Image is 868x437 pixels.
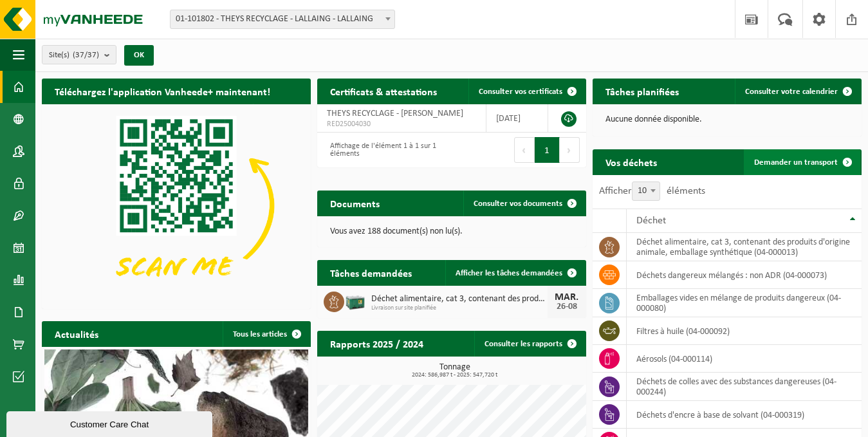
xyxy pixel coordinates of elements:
[324,372,586,378] span: 2024: 586,987 t - 2025: 547,720 t
[744,149,860,175] a: Demander un transport
[627,317,862,345] td: filtres à huile (04-000092)
[474,200,562,208] span: Consulter vos documents
[73,51,99,59] count: (37/37)
[735,79,860,104] a: Consulter votre calendrier
[593,149,670,174] h2: Vos déchets
[474,331,585,357] a: Consulter les rapports
[42,321,111,346] h2: Actualités
[327,119,476,129] span: RED25004030
[317,191,392,216] h2: Documents
[456,269,562,277] span: Afficher les tâches demandées
[344,290,366,311] img: PB-LB-0680-HPE-GN-01
[632,181,660,201] span: 10
[627,345,862,373] td: aérosols (04-000114)
[554,302,580,311] div: 26-08
[468,79,585,104] a: Consulter vos certificats
[317,79,450,104] h2: Certificats & attestations
[593,79,692,104] h2: Tâches planifiées
[745,88,838,96] span: Consulter votre calendrier
[49,46,99,65] span: Site(s)
[317,260,425,285] h2: Tâches demandées
[330,227,573,236] p: Vous avez 188 document(s) non lu(s).
[371,294,548,304] span: Déchet alimentaire, cat 3, contenant des produits d'origine animale, emballage s...
[371,304,548,312] span: Livraison sur site planifiée
[6,409,215,437] iframe: chat widget
[324,136,445,164] div: Affichage de l'élément 1 à 1 sur 1 éléments
[627,373,862,401] td: déchets de colles avec des substances dangereuses (04-000244)
[324,363,586,378] h3: Tonnage
[554,292,580,302] div: MAR.
[560,137,580,163] button: Next
[599,186,705,196] label: Afficher éléments
[42,104,311,306] img: Download de VHEPlus App
[636,216,666,226] span: Déchet
[605,115,849,124] p: Aucune donnée disponible.
[170,10,395,29] span: 01-101802 - THEYS RECYCLAGE - LALLAING - LALLAING
[486,104,548,133] td: [DATE]
[633,182,660,200] span: 10
[317,331,436,356] h2: Rapports 2025 / 2024
[124,45,154,66] button: OK
[627,401,862,429] td: déchets d'encre à base de solvant (04-000319)
[171,10,394,28] span: 01-101802 - THEYS RECYCLAGE - LALLAING - LALLAING
[627,261,862,289] td: déchets dangereux mélangés : non ADR (04-000073)
[514,137,535,163] button: Previous
[627,233,862,261] td: déchet alimentaire, cat 3, contenant des produits d'origine animale, emballage synthétique (04-00...
[535,137,560,163] button: 1
[445,260,585,286] a: Afficher les tâches demandées
[42,79,283,104] h2: Téléchargez l'application Vanheede+ maintenant!
[327,109,463,118] span: THEYS RECYCLAGE - [PERSON_NAME]
[754,158,838,167] span: Demander un transport
[223,321,309,347] a: Tous les articles
[479,88,562,96] span: Consulter vos certificats
[42,45,116,64] button: Site(s)(37/37)
[463,191,585,216] a: Consulter vos documents
[627,289,862,317] td: emballages vides en mélange de produits dangereux (04-000080)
